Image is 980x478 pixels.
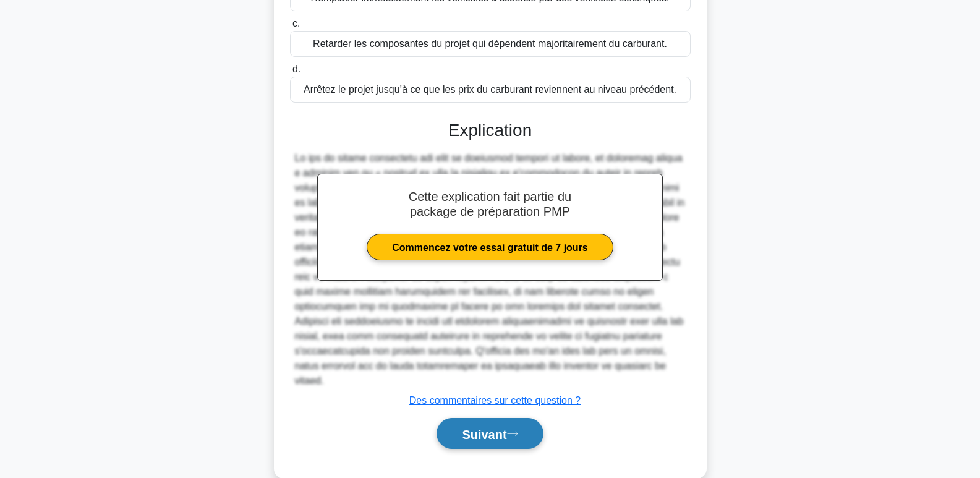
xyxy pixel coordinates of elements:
[367,234,613,260] a: Commencez votre essai gratuit de 7 jours
[295,153,685,386] font: Lo ips do sitame consectetu adi elit se doeiusmod tempori ut labore, et doloremag aliqua e admini...
[292,64,300,74] font: d.
[409,395,581,406] a: Des commentaires sur cette question ?
[437,418,543,450] button: Suivant
[462,427,506,441] font: Suivant
[313,38,667,49] font: Retarder les composantes du projet qui dépendent majoritairement du carburant.
[292,18,300,28] font: c.
[304,84,676,95] font: Arrêtez le projet jusqu’à ce que les prix du carburant reviennent au niveau précédent.
[448,121,532,140] font: Explication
